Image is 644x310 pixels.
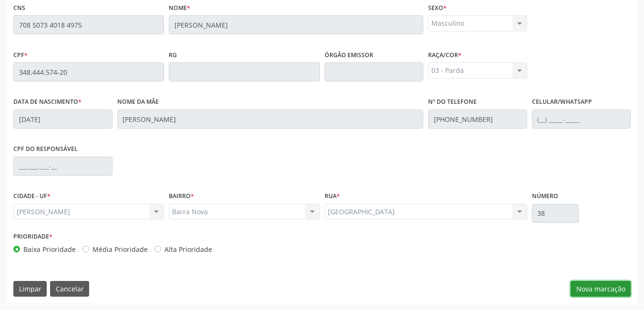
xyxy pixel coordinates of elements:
[13,189,51,204] label: CIDADE - UF
[92,244,148,254] label: Média Prioridade
[428,95,477,110] label: Nº do Telefone
[13,157,112,176] input: ___.___.___-__
[13,48,28,62] label: CPF
[13,110,112,129] input: __/__/____
[571,281,631,297] button: Nova marcação
[428,48,461,62] label: Raça/cor
[117,95,159,110] label: Nome da mãe
[428,110,527,129] input: (__) _____-_____
[50,281,89,297] button: Cancelar
[23,244,76,254] label: Baixa Prioridade
[13,95,82,110] label: Data de nascimento
[169,48,177,62] label: RG
[532,95,592,110] label: Celular/WhatsApp
[169,0,190,15] label: Nome
[532,189,558,204] label: Número
[13,142,78,157] label: CPF do responsável
[169,189,194,204] label: BAIRRO
[325,48,373,62] label: Órgão emissor
[13,230,52,244] label: Prioridade
[13,281,47,297] button: Limpar
[428,0,447,15] label: Sexo
[13,0,25,15] label: CNS
[325,189,340,204] label: Rua
[164,244,212,254] label: Alta Prioridade
[532,110,631,129] input: (__) _____-_____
